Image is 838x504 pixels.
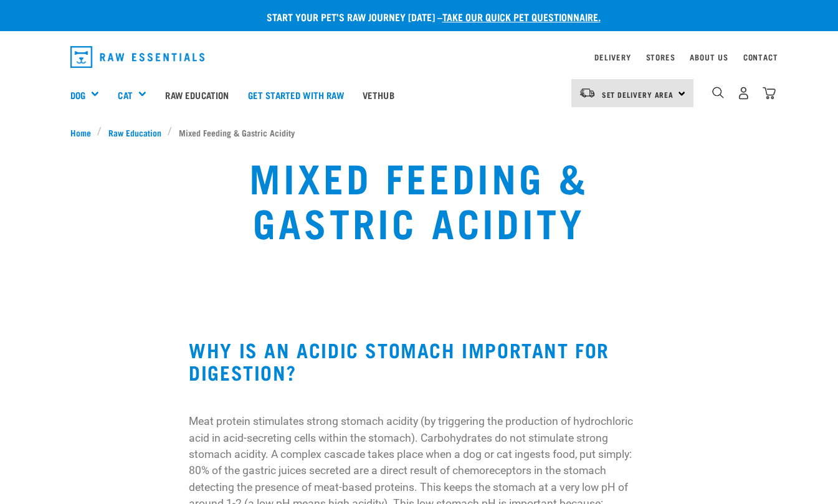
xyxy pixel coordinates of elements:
[353,70,404,120] a: Vethub
[70,88,85,102] a: Dog
[594,55,631,59] a: Delivery
[602,92,674,97] span: Set Delivery Area
[442,14,601,19] a: take our quick pet questionnaire.
[189,338,649,383] h2: WHY IS AN ACIDIC STOMACH IMPORTANT FOR DIGESTION?
[239,70,353,120] a: Get started with Raw
[156,70,238,120] a: Raw Education
[118,88,132,102] a: Cat
[70,126,91,139] span: Home
[763,87,776,100] img: home-icon@2x.png
[646,55,675,59] a: Stores
[102,126,168,139] a: Raw Education
[690,55,728,59] a: About Us
[737,87,750,100] img: user.png
[712,87,724,98] img: home-icon-1@2x.png
[579,87,596,98] img: van-moving.png
[70,46,205,68] img: Raw Essentials Logo
[70,126,98,139] a: Home
[70,126,768,139] nav: breadcrumbs
[162,154,676,244] h1: Mixed Feeding & Gastric Acidity
[743,55,778,59] a: Contact
[108,126,161,139] span: Raw Education
[60,41,778,73] nav: dropdown navigation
